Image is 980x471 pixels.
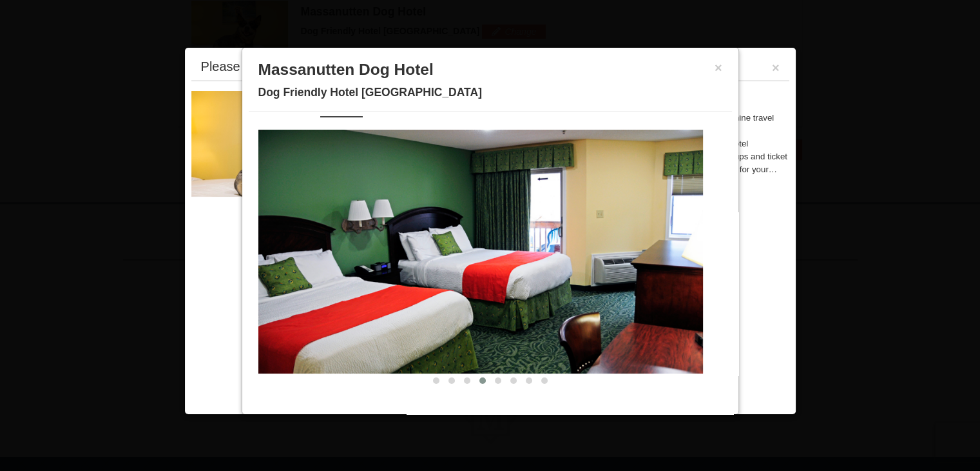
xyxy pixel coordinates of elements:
h3: Massanutten Dog Hotel [258,60,722,79]
img: 27428181-5-81c892a3.jpg [191,91,385,197]
div: Please make your package selection: [201,60,414,73]
button: × [715,61,722,74]
button: × [772,61,780,74]
img: 18876286-41-233aa5f3.jpg [258,130,703,374]
h4: Dog Friendly Hotel [GEOGRAPHIC_DATA] [258,86,722,99]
